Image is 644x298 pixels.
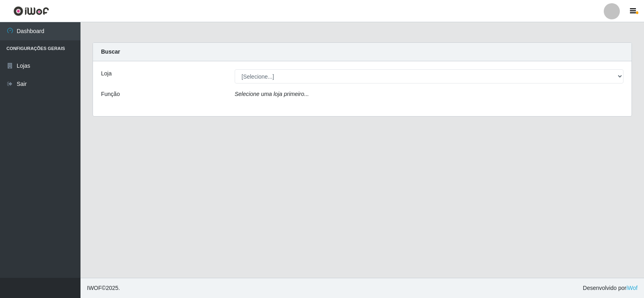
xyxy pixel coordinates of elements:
[101,69,111,78] label: Loja
[13,6,49,16] img: CoreUI Logo
[87,284,120,292] span: © 2025 .
[101,48,120,55] strong: Buscar
[101,90,120,98] label: Função
[87,285,102,291] span: IWOF
[235,91,309,97] i: Selecione uma loja primeiro...
[626,285,638,291] a: iWof
[583,284,638,292] span: Desenvolvido por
